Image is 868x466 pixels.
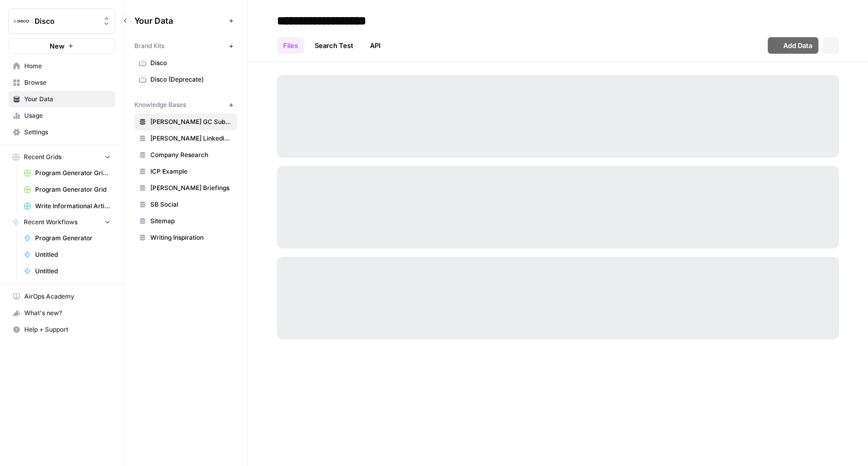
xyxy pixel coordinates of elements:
button: Add Data [768,37,818,54]
span: Recent Workflows [24,218,78,227]
a: Sitemap [134,213,237,229]
a: API [364,37,387,54]
span: Usage [24,111,111,120]
span: Knowledge Bases [134,100,186,110]
span: New [50,41,65,51]
button: What's new? [8,305,115,321]
span: Add Data [783,40,812,51]
span: Browse [24,78,111,87]
span: Program Generator [35,234,111,243]
a: Home [8,58,115,74]
span: [PERSON_NAME] GC Substack [150,117,233,127]
span: Program Generator Grid [35,185,111,194]
a: Search Test [308,37,360,54]
span: Writing Inspiration [150,233,233,242]
span: Your Data [24,95,111,104]
a: AirOps Academy [8,288,115,305]
span: Program Generator Grid (1) [35,168,111,178]
button: New [8,38,115,54]
a: Program Generator [19,230,115,246]
a: Your Data [8,91,115,107]
span: Write Informational Articles [35,201,111,211]
a: Settings [8,124,115,141]
span: ICP Example [150,167,233,176]
span: SB Social [150,200,233,209]
a: Write Informational Articles [19,198,115,214]
span: Your Data [134,14,225,27]
span: Company Research [150,150,233,160]
a: [PERSON_NAME] Briefings [134,180,237,196]
button: Recent Workflows [8,214,115,230]
a: Program Generator Grid [19,181,115,198]
a: [PERSON_NAME] GC Substack [134,114,237,130]
span: [PERSON_NAME] Linkedin Posts [150,134,233,143]
a: ICP Example [134,163,237,180]
span: Settings [24,128,111,137]
img: Disco Logo [12,12,30,30]
span: AirOps Academy [24,292,111,301]
span: Disco [35,16,97,26]
a: [PERSON_NAME] Linkedin Posts [134,130,237,147]
button: Recent Grids [8,149,115,165]
a: SB Social [134,196,237,213]
span: Home [24,61,111,71]
a: Writing Inspiration [134,229,237,246]
a: Disco (Deprecate) [134,71,237,88]
a: Untitled [19,263,115,279]
div: What's new? [9,305,115,321]
a: Untitled [19,246,115,263]
span: Disco (Deprecate) [150,75,233,84]
a: Browse [8,74,115,91]
span: Disco [150,58,233,68]
button: Help + Support [8,321,115,338]
span: [PERSON_NAME] Briefings [150,183,233,193]
a: Disco [134,55,237,71]
span: Sitemap [150,216,233,226]
a: Company Research [134,147,237,163]
button: Workspace: Disco [8,8,115,34]
a: Program Generator Grid (1) [19,165,115,181]
span: Brand Kits [134,41,164,51]
a: Usage [8,107,115,124]
span: Recent Grids [24,152,61,162]
span: Untitled [35,250,111,259]
span: Help + Support [24,325,111,334]
span: Untitled [35,267,111,276]
a: Files [277,37,304,54]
